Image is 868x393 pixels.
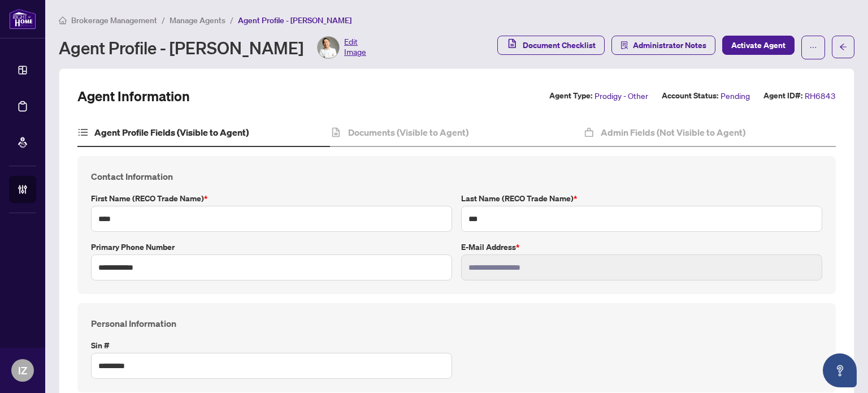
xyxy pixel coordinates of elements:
[94,126,249,139] h4: Agent Profile Fields (Visible to Agent)
[839,43,847,51] span: arrow-left
[59,36,366,59] div: Agent Profile - [PERSON_NAME]
[91,170,822,183] h4: Contact Information
[170,15,225,25] span: Manage Agents
[71,15,157,25] span: Brokerage Management
[497,36,605,55] button: Document Checklist
[162,14,165,27] li: /
[722,36,795,55] button: Activate Agent
[77,87,190,105] h2: Agent Information
[731,36,785,54] span: Activate Agent
[662,89,718,102] label: Account Status:
[601,126,745,139] h4: Admin Fields (Not Visible to Agent)
[594,89,648,102] span: Prodigy - Other
[238,15,351,25] span: Agent Profile - [PERSON_NAME]
[523,36,596,54] span: Document Checklist
[461,241,822,253] label: E-mail Address
[91,339,452,352] label: Sin #
[344,36,366,59] span: Edit Image
[461,192,822,205] label: Last Name (RECO Trade Name)
[620,41,628,49] span: solution
[18,362,27,378] span: IZ
[549,89,592,102] label: Agent Type:
[91,192,452,205] label: First Name (RECO Trade Name)
[633,36,706,54] span: Administrator Notes
[805,89,836,102] span: RH6843
[318,37,339,58] img: Profile Icon
[721,89,750,102] span: Pending
[91,241,452,253] label: Primary Phone Number
[9,8,36,29] img: logo
[763,89,802,102] label: Agent ID#:
[348,126,468,139] h4: Documents (Visible to Agent)
[59,16,67,24] span: home
[611,36,715,55] button: Administrator Notes
[823,353,857,387] button: Open asap
[91,317,822,330] h4: Personal Information
[809,44,817,51] span: ellipsis
[230,14,233,27] li: /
